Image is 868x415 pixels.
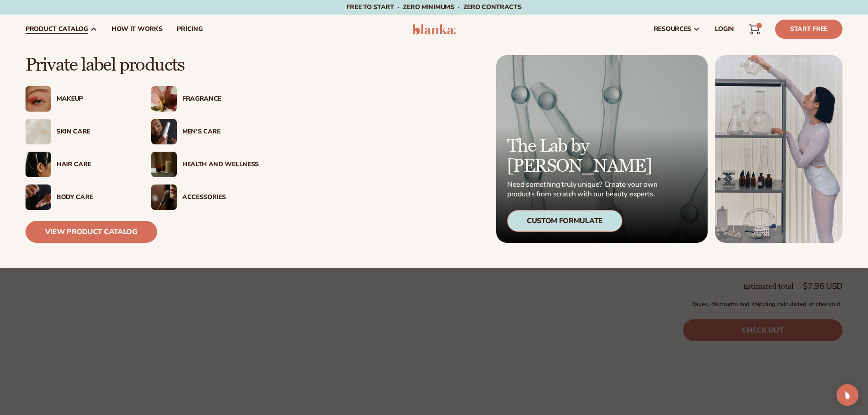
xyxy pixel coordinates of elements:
img: Female hair pulled back with clips. [26,152,51,177]
div: Open Intercom Messenger [837,384,858,406]
img: logo [412,24,456,35]
span: Free to start · ZERO minimums · ZERO contracts [346,3,521,11]
a: Start Free [775,20,842,39]
a: Male hand applying moisturizer. Body Care [26,184,133,210]
img: Male holding moisturizer bottle. [151,119,177,144]
p: The Lab by [PERSON_NAME] [507,136,660,176]
a: Microscopic product formula. The Lab by [PERSON_NAME] Need something truly unique? Create your ow... [496,55,708,243]
span: How It Works [112,26,163,33]
a: View Product Catalog [26,221,157,243]
img: Female with glitter eye makeup. [26,86,51,112]
img: Female in lab with equipment. [715,55,842,243]
span: resources [654,26,691,33]
div: Accessories [182,194,259,201]
a: LOGIN [708,15,741,44]
a: Pink blooming flower. Fragrance [151,86,259,112]
img: Female with makeup brush. [151,184,177,210]
span: pricing [177,26,202,33]
div: Fragrance [182,95,259,103]
div: Makeup [56,95,133,103]
div: Body Care [56,194,133,201]
a: Candles and incense on table. Health And Wellness [151,152,259,177]
a: product catalog [18,15,104,44]
img: Male hand applying moisturizer. [26,184,51,210]
img: Candles and incense on table. [151,152,177,177]
a: Female with makeup brush. Accessories [151,184,259,210]
a: Female hair pulled back with clips. Hair Care [26,152,133,177]
div: Custom Formulate [507,210,622,232]
a: Female with glitter eye makeup. Makeup [26,86,133,112]
span: product catalog [26,26,88,33]
a: resources [647,15,708,44]
a: Cream moisturizer swatch. Skin Care [26,119,133,144]
img: Cream moisturizer swatch. [26,119,51,144]
span: LOGIN [715,26,734,33]
div: Men’s Care [182,128,259,136]
div: Hair Care [56,161,133,169]
a: pricing [169,15,210,44]
span: 4 [759,23,759,28]
a: How It Works [104,15,170,44]
p: Private label products [26,55,259,75]
div: Skin Care [56,128,133,136]
img: Pink blooming flower. [151,86,177,112]
p: Need something truly unique? Create your own products from scratch with our beauty experts. [507,180,660,199]
div: Health And Wellness [182,161,259,169]
a: Male holding moisturizer bottle. Men’s Care [151,119,259,144]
